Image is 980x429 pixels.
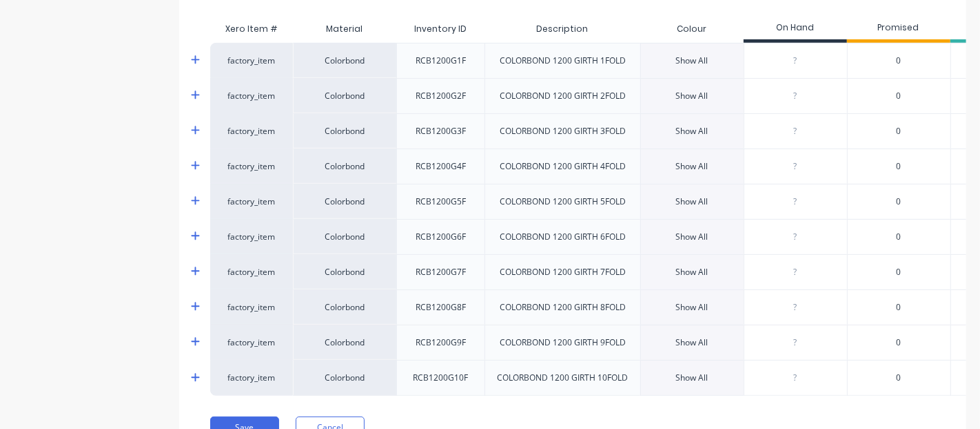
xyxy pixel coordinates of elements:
[416,196,466,208] div: RCB1200G5F
[416,266,466,278] div: RCB1200G7F
[897,301,901,314] span: 0
[744,220,847,254] div: ?
[676,90,708,102] div: Show All
[500,196,626,208] div: COLORBOND 1200 GIRTH 5FOLD
[293,15,396,43] div: Material
[293,43,396,78] div: Colorbond
[744,325,847,360] div: ?
[416,231,466,243] div: RCB1200G6F
[897,336,901,349] span: 0
[897,266,901,278] span: 0
[293,113,396,149] div: Colorbond
[744,114,847,149] div: ?
[416,125,466,137] div: RCB1200G3F
[293,149,396,184] div: Colorbond
[414,372,469,384] div: RCB1200G10F
[416,55,466,67] div: RCB1200G1F
[847,15,950,43] div: Promised
[676,231,708,243] div: Show All
[500,125,626,137] div: COLORBOND 1200 GIRTH 3FOLD
[744,255,847,289] div: ?
[210,219,293,254] div: factory_item
[497,372,628,384] div: COLORBOND 1200 GIRTH 10FOLD
[210,360,293,396] div: factory_item
[676,266,708,278] div: Show All
[676,372,708,384] div: Show All
[293,325,396,360] div: Colorbond
[744,15,847,43] div: On Hand
[210,325,293,360] div: factory_item
[210,43,293,78] div: factory_item
[416,301,466,314] div: RCB1200G8F
[897,55,901,67] span: 0
[293,78,396,113] div: Colorbond
[744,44,847,78] div: ?
[897,196,901,208] span: 0
[676,301,708,314] div: Show All
[210,113,293,149] div: factory_item
[676,336,708,349] div: Show All
[676,55,708,67] div: Show All
[897,372,901,384] span: 0
[897,125,901,137] span: 0
[676,160,708,173] div: Show All
[744,149,847,184] div: ?
[500,90,626,102] div: COLORBOND 1200 GIRTH 2FOLD
[897,160,901,173] span: 0
[744,290,847,325] div: ?
[676,196,708,208] div: Show All
[293,360,396,396] div: Colorbond
[293,184,396,219] div: Colorbond
[500,55,626,67] div: COLORBOND 1200 GIRTH 1FOLD
[500,336,626,349] div: COLORBOND 1200 GIRTH 9FOLD
[525,12,599,46] div: Description
[500,231,626,243] div: COLORBOND 1200 GIRTH 6FOLD
[293,219,396,254] div: Colorbond
[744,184,847,219] div: ?
[416,336,466,349] div: RCB1200G9F
[676,125,708,137] div: Show All
[897,90,901,102] span: 0
[210,289,293,325] div: factory_item
[416,160,466,173] div: RCB1200G4F
[416,90,466,102] div: RCB1200G2F
[210,184,293,219] div: factory_item
[744,79,847,113] div: ?
[210,78,293,113] div: factory_item
[293,289,396,325] div: Colorbond
[293,254,396,289] div: Colorbond
[500,266,626,278] div: COLORBOND 1200 GIRTH 7FOLD
[210,254,293,289] div: factory_item
[500,301,626,314] div: COLORBOND 1200 GIRTH 8FOLD
[403,12,478,46] div: Inventory ID
[210,149,293,184] div: factory_item
[744,361,847,395] div: ?
[897,231,901,243] span: 0
[640,15,744,43] div: Colour
[210,15,293,43] div: Xero Item #
[500,160,626,173] div: COLORBOND 1200 GIRTH 4FOLD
